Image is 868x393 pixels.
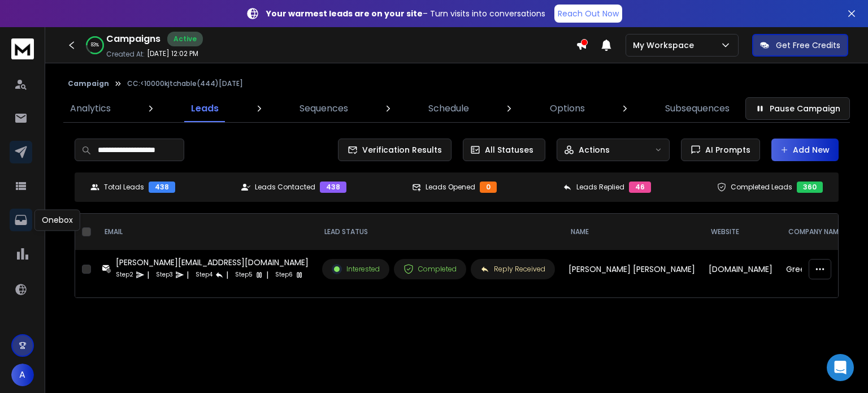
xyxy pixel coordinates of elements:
[827,354,854,381] div: Open Intercom Messenger
[550,102,585,115] p: Options
[167,32,203,46] div: Active
[403,264,457,274] div: Completed
[116,257,309,268] div: [PERSON_NAME][EMAIL_ADDRESS][DOMAIN_NAME]
[629,182,651,193] div: 46
[558,8,619,19] p: Reach Out Now
[186,269,189,280] p: |
[681,139,760,161] button: AI Prompts
[11,364,34,386] button: A
[184,95,225,122] a: Leads
[731,183,792,192] p: Completed Leads
[576,183,624,192] p: Leads Replied
[776,40,840,51] p: Get Free Credits
[156,269,173,280] p: Step 3
[191,102,219,115] p: Leads
[127,79,243,88] p: CC:<10000kjtchable(444)[DATE]
[266,8,545,19] p: – Turn visits into conversations
[147,49,198,58] p: [DATE] 12:02 PM
[70,102,111,115] p: Analytics
[658,95,736,122] a: Subsequences
[426,183,475,192] p: Leads Opened
[266,269,268,280] p: |
[422,95,476,122] a: Schedule
[554,5,622,23] a: Reach Out Now
[332,264,380,274] div: Interested
[562,250,702,288] td: [PERSON_NAME] [PERSON_NAME]
[797,182,823,193] div: 360
[428,102,469,115] p: Schedule
[96,214,315,250] th: EMAIL
[480,182,497,193] div: 0
[702,214,779,250] th: Website
[480,265,545,274] div: Reply Received
[147,269,149,280] p: |
[63,95,118,122] a: Analytics
[300,102,348,115] p: Sequences
[315,214,562,250] th: LEAD STATUS
[149,182,175,193] div: 438
[196,269,212,280] p: Step 4
[11,38,34,59] img: logo
[34,209,80,231] div: Onebox
[293,95,355,122] a: Sequences
[226,269,228,280] p: |
[106,32,160,46] h1: Campaigns
[338,139,452,161] button: Verification Results
[116,269,133,280] p: Step 2
[320,182,346,193] div: 438
[104,183,144,192] p: Total Leads
[68,79,109,88] button: Campaign
[358,144,442,156] span: Verification Results
[665,102,730,115] p: Subsequences
[91,42,99,49] p: 83 %
[633,40,698,51] p: My Workspace
[702,250,779,288] td: [DOMAIN_NAME]
[579,144,610,156] p: Actions
[543,95,592,122] a: Options
[485,144,533,156] p: All Statuses
[255,183,315,192] p: Leads Contacted
[752,34,848,57] button: Get Free Credits
[106,50,145,59] p: Created At:
[266,8,423,19] strong: Your warmest leads are on your site
[701,144,750,156] span: AI Prompts
[771,139,839,161] button: Add New
[275,269,293,280] p: Step 6
[562,214,702,250] th: NAME
[745,97,850,120] button: Pause Campaign
[235,269,253,280] p: Step 5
